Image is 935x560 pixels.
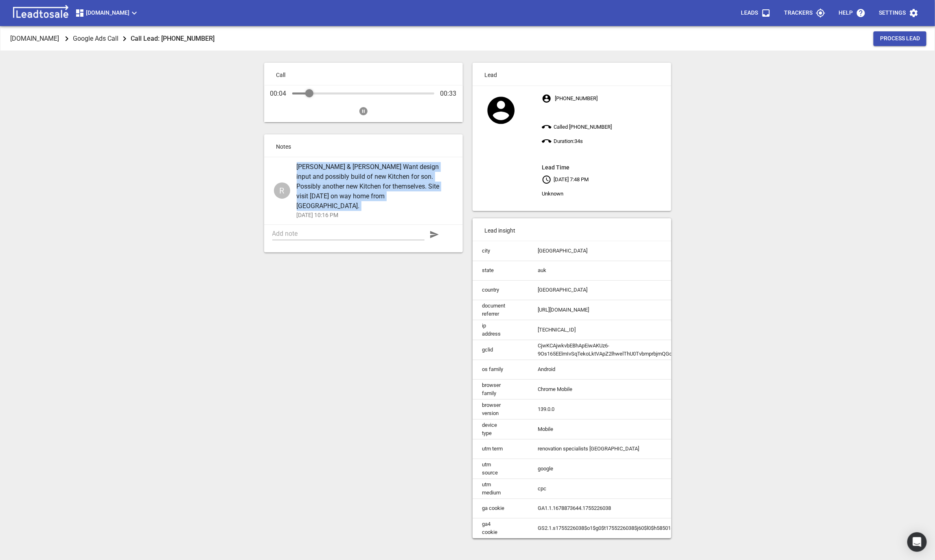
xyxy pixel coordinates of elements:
[473,261,528,280] td: state
[528,320,742,340] td: [TECHNICAL_ID]
[473,340,528,360] td: gclid
[264,86,463,122] div: Audio Player
[741,9,758,17] p: Leads
[907,532,927,552] div: Open Intercom Messenger
[528,439,742,459] td: renovation specialists [GEOGRAPHIC_DATA]
[528,479,742,499] td: cpc
[297,162,447,211] span: [PERSON_NAME] & [PERSON_NAME] Want design input and possibly build of new Kitchen for son. Possib...
[292,90,434,98] div: Audio Progress Control
[784,9,812,17] p: Trackers
[528,280,742,300] td: [GEOGRAPHIC_DATA]
[542,163,671,172] aside: Lead Time
[10,5,72,21] img: logo
[528,340,742,360] td: CjwKCAjwkvbEBhApEiwAKUz6-9Os165EElmIvSqTekoLktVApZ2lhwelThU0TvbmprbjmQGdK3ew0BoCEzUQAvD_BwE
[355,101,372,118] button: Pause
[131,33,215,44] aside: Call Lead: [PHONE_NUMBER]
[270,90,287,97] div: 00:04
[528,518,742,538] td: GS2.1.s1755226038$o1$g0$t1755226038$j60$l0$h585016195
[264,134,463,157] p: Notes
[274,182,290,199] div: Ross Dustin
[880,35,920,43] span: Process Lead
[528,399,742,419] td: 139.0.0
[473,241,528,261] td: city
[473,360,528,379] td: os family
[879,9,906,17] p: Settings
[473,280,528,300] td: country
[473,399,528,419] td: browser version
[528,261,742,280] td: auk
[75,8,139,18] span: [DOMAIN_NAME]
[528,419,742,439] td: Mobile
[528,459,742,479] td: google
[542,91,671,201] p: [PHONE_NUMBER] Called [PHONE_NUMBER] Duration: 34 s [DATE] 7:48 PM Unknown
[264,63,463,86] p: Call
[528,300,742,320] td: [URL][DOMAIN_NAME]
[528,379,742,399] td: Chrome Mobile
[10,34,59,43] p: [DOMAIN_NAME]
[473,419,528,439] td: device type
[473,379,528,399] td: browser family
[473,439,528,459] td: utm term
[72,5,142,21] button: [DOMAIN_NAME]
[528,241,742,261] td: [GEOGRAPHIC_DATA]
[874,31,926,46] button: Process Lead
[473,479,528,499] td: utm medium
[473,218,671,241] p: Lead insight
[73,34,118,43] p: Google Ads Call
[528,499,742,518] td: GA1.1.1678873644.1755226038
[473,499,528,518] td: ga cookie
[473,63,671,86] p: Lead
[473,459,528,479] td: utm source
[473,518,528,538] td: ga4 cookie
[542,175,552,184] svg: Your local time
[297,211,447,220] p: [DATE] 10:16 PM
[528,360,742,379] td: Android
[440,90,457,97] div: 00:33
[473,320,528,340] td: ip address
[839,9,853,17] p: Help
[473,300,528,320] td: document referrer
